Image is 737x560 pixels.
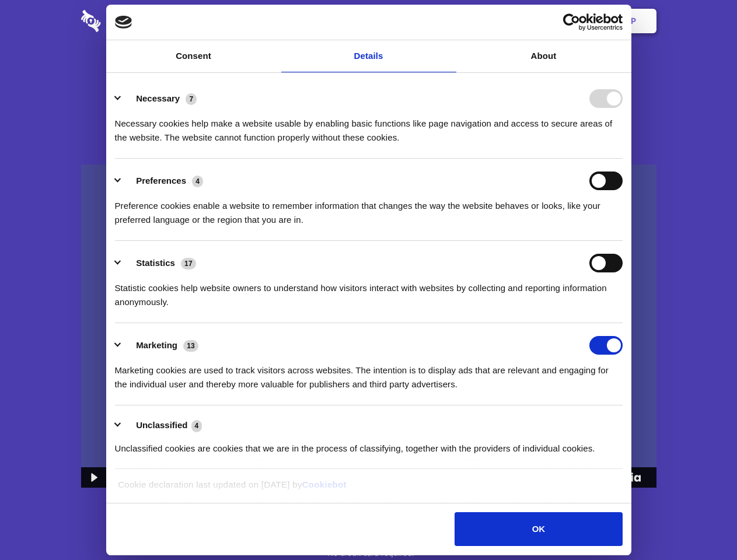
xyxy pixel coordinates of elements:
label: Preferences [136,176,186,185]
a: Cookiebot [302,480,347,489]
a: Login [529,3,580,39]
a: Usercentrics Cookiebot - opens in a new window [521,13,623,31]
label: Statistics [136,258,175,268]
label: Marketing [136,340,177,350]
span: 17 [181,258,196,269]
div: Cookie declaration last updated on [DATE] by [109,478,628,501]
div: Necessary cookies help make a website usable by enabling basic functions like page navigation and... [115,108,623,145]
div: Statistic cookies help website owners to understand how visitors interact with websites by collec... [115,272,623,309]
div: Marketing cookies are used to track visitors across websites. The intention is to display ads tha... [115,355,623,391]
button: Play Video [81,467,105,488]
span: 7 [186,93,197,105]
img: Sharesecret [81,164,656,488]
a: Pricing [343,3,393,39]
button: Statistics (17) [115,254,204,272]
a: Contact [473,3,527,39]
h4: Auto-redaction of sensitive data, encrypted data sharing and self-destructing private chats. Shar... [81,106,656,145]
label: Necessary [136,93,180,103]
div: Unclassified cookies are cookies that we are in the process of classifying, together with the pro... [115,433,623,456]
span: 4 [192,176,203,187]
button: Necessary (7) [115,89,204,108]
a: About [456,40,631,72]
img: logo-wordmark-white-trans-d4663122ce5f474addd5e946df7df03e33cb6a1c49d2221995e7729f52c070b2.svg [81,10,181,32]
iframe: Drift Widget Chat Controller [679,502,723,546]
h1: Eliminate Slack Data Loss. [81,52,656,94]
button: OK [455,512,622,546]
img: logo [115,16,132,29]
button: Unclassified (4) [115,418,209,433]
button: Preferences (4) [115,171,211,190]
a: Details [281,40,456,72]
button: Marketing (13) [115,336,206,355]
span: 4 [191,420,202,432]
div: Preference cookies enable a website to remember information that changes the way the website beha... [115,190,623,227]
span: 13 [183,340,198,352]
a: Consent [106,40,281,72]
